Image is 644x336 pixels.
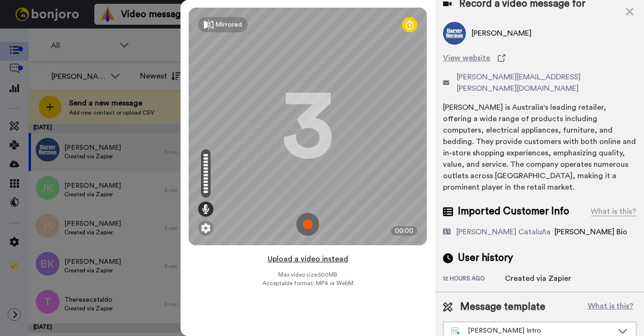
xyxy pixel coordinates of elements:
span: Acceptable format: MP4 or WebM [262,279,353,287]
span: User history [458,251,513,265]
div: 00:00 [391,226,417,236]
span: [PERSON_NAME] Bio [554,228,627,236]
span: View website [443,52,490,64]
div: Created via Zapier [505,273,571,284]
div: [PERSON_NAME] Intro [451,326,613,336]
div: [PERSON_NAME] is Australia's leading retailer, offering a wide range of products including comput... [443,102,636,193]
span: Message template [460,300,545,314]
button: Upload a video instead [265,253,351,265]
img: ic_record_start.svg [296,213,319,236]
span: Max video size: 500 MB [278,271,337,278]
img: ic_gear.svg [201,223,211,233]
a: View website [443,52,636,64]
button: What is this? [585,300,636,314]
div: 12 hours ago [443,275,505,284]
span: Imported Customer Info [458,204,569,219]
div: What is this? [591,206,636,217]
div: 3 [282,91,334,162]
img: nextgen-template.svg [451,327,460,335]
span: [PERSON_NAME][EMAIL_ADDRESS][PERSON_NAME][DOMAIN_NAME] [457,71,636,94]
div: [PERSON_NAME] Cataluña [456,226,551,238]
